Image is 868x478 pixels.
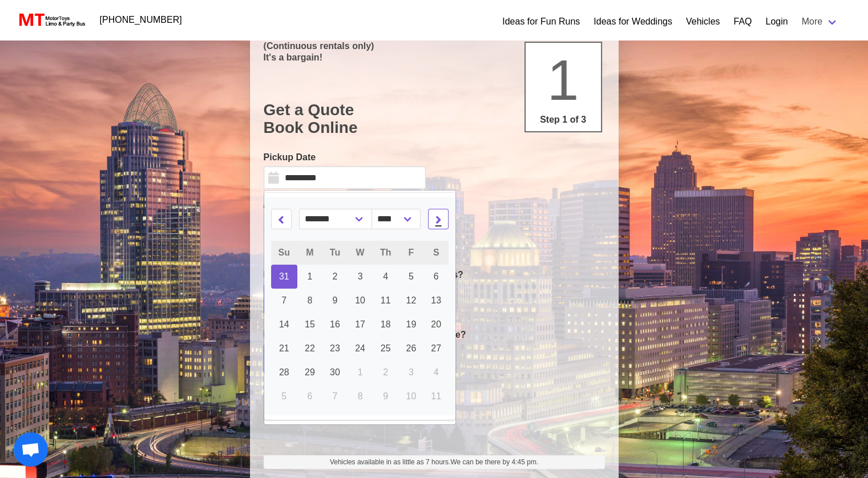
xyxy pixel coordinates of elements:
[358,272,363,281] span: 3
[406,295,416,305] span: 12
[358,391,363,401] span: 8
[93,9,189,31] a: [PHONE_NUMBER]
[383,367,388,377] span: 2
[305,367,315,377] span: 29
[322,313,348,337] a: 16
[264,40,605,51] p: (Continuous rentals only)
[16,12,86,28] img: MotorToys Logo
[433,248,439,257] span: S
[398,337,423,360] a: 26
[765,15,788,29] a: Login
[348,265,373,289] a: 3
[307,272,312,281] span: 1
[502,15,580,29] a: Ideas for Fun Runs
[356,248,364,257] span: W
[281,391,286,401] span: 5
[434,367,439,377] span: 4
[271,313,297,337] a: 14
[322,289,348,313] a: 9
[423,289,449,313] a: 13
[322,265,348,289] a: 2
[278,248,290,257] span: Su
[409,272,414,281] span: 5
[594,15,672,29] a: Ideas for Weddings
[406,319,416,329] span: 19
[355,319,365,329] span: 17
[423,337,449,360] a: 27
[305,319,315,329] span: 15
[373,265,399,289] a: 4
[358,367,363,377] span: 1
[332,295,337,305] span: 9
[686,15,720,29] a: Vehicles
[733,15,752,29] a: FAQ
[355,343,365,353] span: 24
[431,319,441,329] span: 20
[383,272,388,281] span: 4
[380,248,391,257] span: Th
[547,48,579,112] span: 1
[434,272,439,281] span: 6
[431,391,441,401] span: 11
[406,391,416,401] span: 10
[381,295,391,305] span: 11
[279,343,289,353] span: 21
[348,337,373,360] a: 24
[264,151,426,164] label: Pickup Date
[381,343,391,353] span: 25
[322,360,348,384] a: 30
[281,295,286,305] span: 7
[279,272,289,281] span: 31
[373,289,399,313] a: 11
[332,272,337,281] span: 2
[409,367,414,377] span: 3
[330,343,340,353] span: 23
[297,289,322,313] a: 8
[423,265,449,289] a: 6
[305,343,315,353] span: 22
[271,337,297,360] a: 21
[381,319,391,329] span: 18
[297,360,322,384] a: 29
[332,391,337,401] span: 7
[406,343,416,353] span: 26
[398,265,423,289] a: 5
[307,295,312,305] span: 8
[279,367,289,377] span: 28
[264,52,605,63] p: It's a bargain!
[373,337,399,360] a: 25
[307,391,312,401] span: 6
[383,391,388,401] span: 9
[279,319,289,329] span: 14
[530,113,596,127] p: Step 1 of 3
[271,360,297,384] a: 28
[398,313,423,337] a: 19
[348,313,373,337] a: 17
[795,10,845,33] a: More
[330,319,340,329] span: 16
[348,289,373,313] a: 10
[330,457,538,467] span: Vehicles available in as little as 7 hours.
[398,289,423,313] a: 12
[373,313,399,337] a: 18
[450,458,538,466] span: We can be there by 4:45 pm.
[355,295,365,305] span: 10
[297,265,322,289] a: 1
[330,248,340,257] span: Tu
[330,367,340,377] span: 30
[306,248,313,257] span: M
[264,101,605,137] h1: Get a Quote Book Online
[408,248,414,257] span: F
[423,313,449,337] a: 20
[297,337,322,360] a: 22
[431,295,441,305] span: 13
[271,289,297,313] a: 7
[14,432,48,467] a: Open chat
[431,343,441,353] span: 27
[297,313,322,337] a: 15
[322,337,348,360] a: 23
